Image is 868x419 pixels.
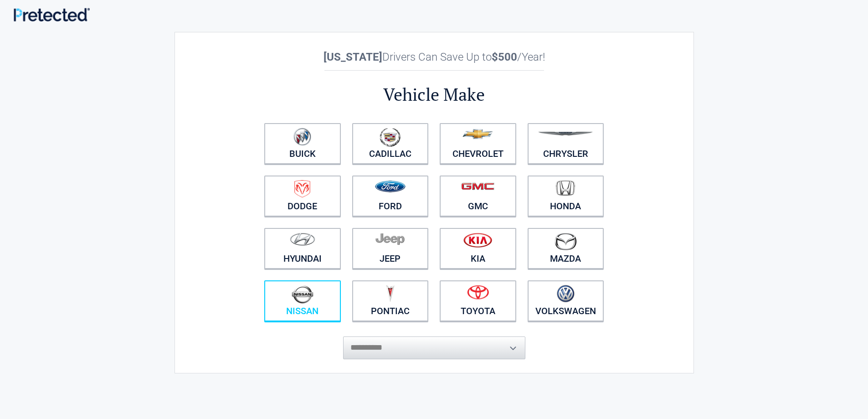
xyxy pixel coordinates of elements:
img: volkswagen [557,285,575,303]
a: Ford [352,176,429,217]
a: Volkswagen [528,280,604,321]
img: honda [556,180,575,196]
a: Dodge [264,176,341,217]
a: GMC [440,176,516,217]
img: gmc [461,182,494,190]
img: chevrolet [462,129,493,139]
img: kia [463,233,492,248]
b: $500 [492,51,517,63]
a: Toyota [440,280,516,321]
a: Hyundai [264,228,341,269]
h2: Drivers Can Save Up to /Year [259,51,610,63]
img: cadillac [380,128,401,147]
a: Nissan [264,280,341,321]
img: buick [293,128,311,146]
a: Chrysler [528,123,604,164]
img: mazda [554,233,577,250]
a: Buick [264,123,341,164]
img: nissan [292,285,313,304]
b: [US_STATE] [324,51,382,63]
img: pontiac [385,285,395,302]
img: dodge [294,180,310,198]
a: Honda [528,176,604,217]
img: Main Logo [14,8,90,21]
img: jeep [375,233,405,245]
h2: Vehicle Make [259,83,610,106]
img: chrysler [538,132,593,136]
a: Jeep [352,228,429,269]
a: Kia [440,228,516,269]
a: Pontiac [352,280,429,321]
img: hyundai [290,233,315,246]
a: Cadillac [352,123,429,164]
img: toyota [467,285,489,300]
img: ford [375,181,406,192]
a: Mazda [528,228,604,269]
a: Chevrolet [440,123,516,164]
